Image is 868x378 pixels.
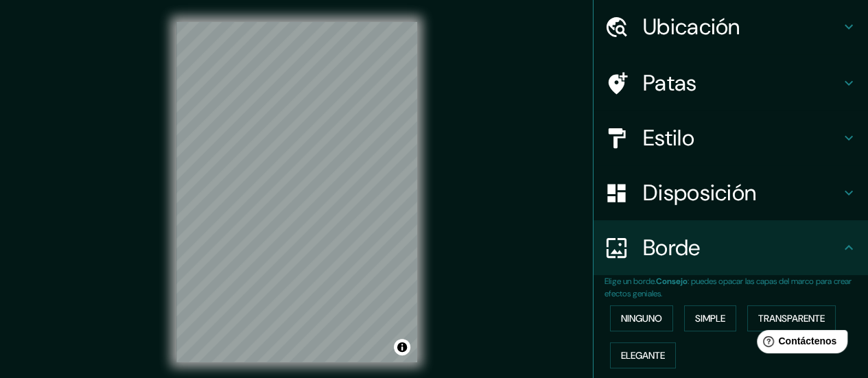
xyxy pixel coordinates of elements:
button: Activar o desactivar atribución [394,339,410,355]
font: Simple [695,312,725,324]
canvas: Mapa [176,22,417,362]
button: Elegante [610,342,676,368]
font: Disposición [643,178,756,207]
font: Elige un borde. [605,276,656,287]
font: Consejo [656,276,688,287]
font: : puedes opacar las capas del marco para crear efectos geniales. [605,276,852,299]
div: Patas [594,56,868,110]
iframe: Lanzador de widgets de ayuda [746,324,853,363]
font: Elegante [621,349,665,362]
div: Borde [594,220,868,275]
font: Patas [643,69,697,97]
font: Estilo [643,123,694,152]
font: Ninguno [621,312,662,324]
button: Transparente [747,305,836,331]
font: Ubicación [643,12,740,41]
font: Borde [643,233,701,262]
button: Simple [684,305,736,331]
div: Disposición [594,165,868,220]
button: Ninguno [610,305,673,331]
font: Transparente [758,312,825,324]
div: Estilo [594,110,868,165]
